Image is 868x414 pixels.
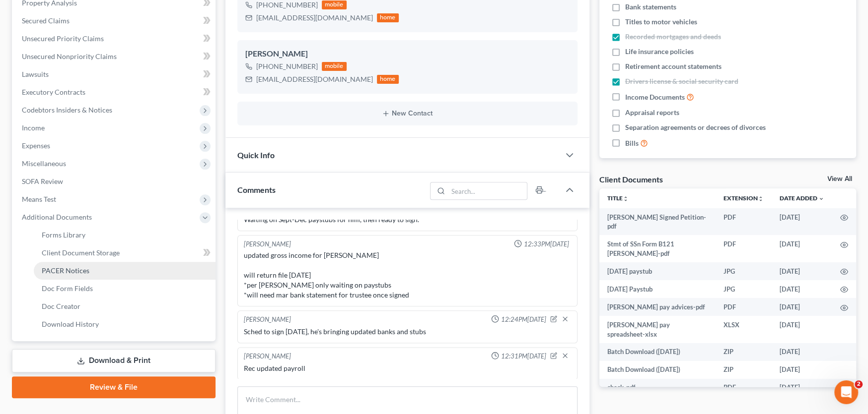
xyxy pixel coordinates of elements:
[237,150,275,160] span: Quick Info
[244,250,571,300] div: updated gross income for [PERSON_NAME] will return file [DATE] *per [PERSON_NAME] only waiting on...
[818,196,824,202] i: expand_more
[599,235,716,262] td: Stmt of SSn Form B121 [PERSON_NAME]-pdf
[22,195,56,203] span: Means Test
[827,176,852,182] a: View All
[780,194,824,202] a: Date Added expand_more
[625,122,766,132] span: Separation agreements or decrees of divorces
[772,361,832,379] td: [DATE]
[625,2,676,12] span: Bank statements
[22,70,49,78] span: Lawsuits
[14,12,216,30] a: Secured Claims
[14,48,216,65] a: Unsecured Nonpriority Claims
[34,226,216,244] a: Forms Library
[14,65,216,83] a: Lawsuits
[245,48,570,60] div: [PERSON_NAME]
[599,343,716,361] td: Batch Download ([DATE])
[834,380,858,404] iframe: Intercom live chat
[772,316,832,343] td: [DATE]
[448,182,527,199] input: Search...
[524,239,569,249] span: 12:33PM[DATE]
[623,196,629,202] i: unfold_more
[625,32,721,42] span: Recorded mortgages and deeds
[34,280,216,297] a: Doc Form Fields
[256,61,318,71] div: [PHONE_NUMBER]
[716,343,772,361] td: ZIP
[625,108,679,118] span: Appraisal reports
[599,262,716,280] td: [DATE] paystub
[22,177,63,185] span: SOFA Review
[501,315,546,324] span: 12:24PM[DATE]
[34,262,216,280] a: PACER Notices
[22,88,85,96] span: Executory Contracts
[244,327,571,337] div: Sched to sign [DATE], he's bringing updated banks and stubs
[12,349,216,372] a: Download & Print
[22,34,104,43] span: Unsecured Priority Claims
[377,75,399,84] div: home
[772,208,832,236] td: [DATE]
[22,106,112,114] span: Codebtors Insiders & Notices
[42,302,80,310] span: Doc Creator
[256,74,373,84] div: [EMAIL_ADDRESS][DOMAIN_NAME]
[716,361,772,379] td: ZIP
[625,61,722,71] span: Retirement account statements
[245,110,570,118] button: New Contact
[42,248,120,257] span: Client Document Storage
[607,194,629,202] a: Titleunfold_more
[772,262,832,280] td: [DATE]
[716,262,772,280] td: JPG
[34,315,216,333] a: Download History
[22,159,66,168] span: Miscellaneous
[42,266,89,275] span: PACER Notices
[14,173,216,190] a: SOFA Review
[599,280,716,298] td: [DATE] Paystub
[772,235,832,262] td: [DATE]
[14,83,216,101] a: Executory Contracts
[244,363,571,373] div: Rec updated payroll
[758,196,764,202] i: unfold_more
[716,235,772,262] td: PDF
[716,316,772,343] td: XLSX
[322,0,347,9] div: mobile
[14,30,216,48] a: Unsecured Priority Claims
[723,194,764,202] a: Extensionunfold_more
[256,13,373,23] div: [EMAIL_ADDRESS][DOMAIN_NAME]
[12,376,216,398] a: Review & File
[237,185,276,194] span: Comments
[42,320,99,328] span: Download History
[22,16,70,25] span: Secured Claims
[599,208,716,236] td: [PERSON_NAME] Signed Petition-pdf
[625,47,694,57] span: Life insurance policies
[34,244,216,262] a: Client Document Storage
[42,284,93,293] span: Doc Form Fields
[377,13,399,22] div: home
[772,280,832,298] td: [DATE]
[22,213,92,221] span: Additional Documents
[716,298,772,316] td: PDF
[625,76,738,86] span: Drivers license & social security card
[772,343,832,361] td: [DATE]
[772,298,832,316] td: [DATE]
[22,141,50,150] span: Expenses
[625,17,697,27] span: Titles to motor vehicles
[599,361,716,379] td: Batch Download ([DATE])
[855,380,863,388] span: 2
[34,297,216,315] a: Doc Creator
[599,174,663,184] div: Client Documents
[625,92,685,102] span: Income Documents
[501,352,546,361] span: 12:31PM[DATE]
[716,379,772,397] td: PDF
[244,239,291,249] div: [PERSON_NAME]
[244,352,291,361] div: [PERSON_NAME]
[599,298,716,316] td: [PERSON_NAME] pay advices-pdf
[772,379,832,397] td: [DATE]
[22,123,45,132] span: Income
[716,280,772,298] td: JPG
[625,138,639,148] span: Bills
[244,315,291,325] div: [PERSON_NAME]
[716,208,772,236] td: PDF
[599,379,716,397] td: check-pdf
[322,62,347,71] div: mobile
[599,316,716,343] td: [PERSON_NAME] pay spreadsheet-xlsx
[42,231,85,239] span: Forms Library
[22,52,117,60] span: Unsecured Nonpriority Claims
